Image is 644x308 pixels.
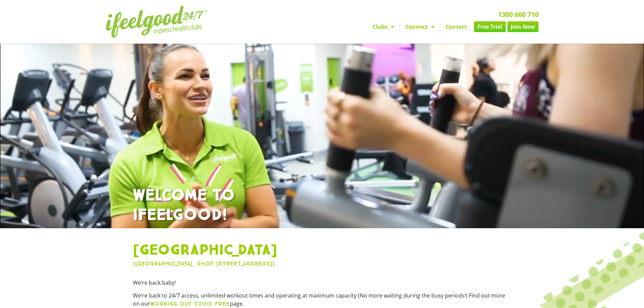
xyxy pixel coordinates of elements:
[133,279,511,287] p: We’re back baby!
[400,21,440,32] a: Connect
[133,242,511,259] h1: [GEOGRAPHIC_DATA]
[474,21,506,32] a: Free Trial
[440,21,472,32] a: Contact
[133,291,511,308] p: We’re back to 24/7 access, unlimited workout times and operating at maximum capacity (No more wai...
[507,21,539,32] a: Join Now
[367,21,400,32] a: Clubs
[150,300,230,307] a: WORKING OUT COVID FREE
[260,21,539,32] nav: Menu
[133,186,511,225] h1: WELCOME TO IFEELGOOD!
[133,260,275,267] a: ([GEOGRAPHIC_DATA], Shop [STREET_ADDRESS])
[150,301,230,307] b: WORKING OUT COVID FREE
[498,10,539,19] a: 1300 660 710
